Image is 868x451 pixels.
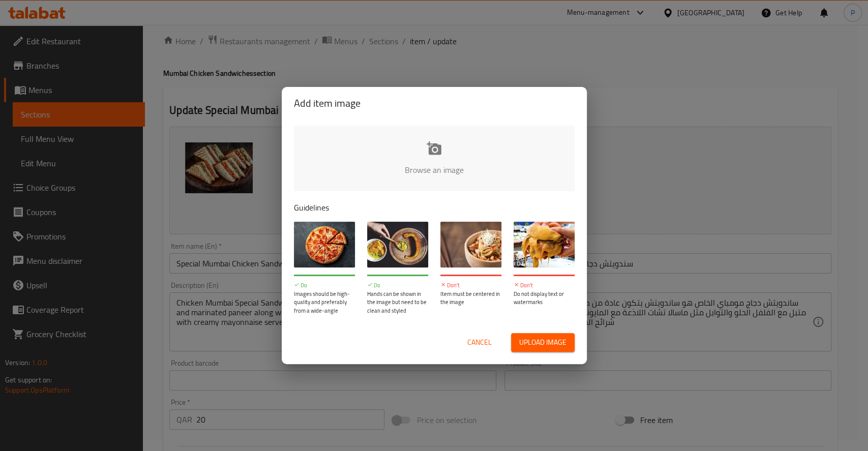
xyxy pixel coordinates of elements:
span: Cancel [467,336,492,349]
p: Do not display text or watermarks [514,290,575,307]
img: guide-img-3@3x.jpg [440,222,501,267]
p: Item must be centered in the image [440,290,501,307]
button: Upload image [511,333,575,352]
p: Guidelines [294,201,575,214]
span: Upload image [519,336,566,349]
p: Images should be high-quality and preferably from a wide-angle [294,290,355,315]
button: Cancel [463,333,496,352]
img: guide-img-1@3x.jpg [294,222,355,267]
p: Do [294,281,355,290]
img: guide-img-2@3x.jpg [367,222,428,267]
img: guide-img-4@3x.jpg [514,222,575,267]
p: Don't [440,281,501,290]
p: Hands can be shown in the image but need to be clean and styled [367,290,428,315]
h2: Add item image [294,95,575,111]
p: Do [367,281,428,290]
p: Don't [514,281,575,290]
